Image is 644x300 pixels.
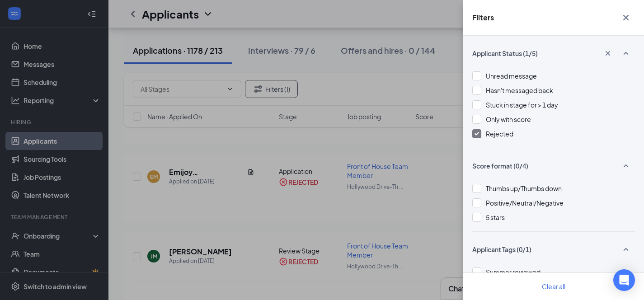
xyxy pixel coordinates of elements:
button: SmallChevronUp [617,157,635,174]
svg: SmallChevronUp [620,160,631,171]
button: SmallChevronUp [617,241,635,258]
span: Only with score [486,115,531,123]
h5: Filters [472,13,494,23]
span: Applicant Tags (0/1) [472,245,531,254]
button: SmallChevronUp [617,45,635,62]
span: Positive/Neutral/Negative [486,199,564,207]
svg: Cross [620,12,631,23]
button: Clear all [531,277,576,295]
span: Score format (0/4) [472,161,528,170]
img: checkbox [475,132,479,136]
div: Open Intercom Messenger [613,269,635,291]
span: Applicant Status (1/5) [472,49,538,58]
span: 5 stars [486,213,505,221]
span: Hasn't messaged back [486,86,553,94]
span: Summer reviewed [486,268,541,276]
span: Stuck in stage for > 1 day [486,101,558,109]
button: Cross [599,46,617,61]
span: Rejected [486,130,513,138]
button: Cross [617,9,635,26]
span: Thumbs up/Thumbs down [486,184,562,192]
svg: SmallChevronUp [620,48,631,59]
span: Unread message [486,72,537,80]
svg: SmallChevronUp [620,244,631,255]
svg: Cross [603,49,612,58]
